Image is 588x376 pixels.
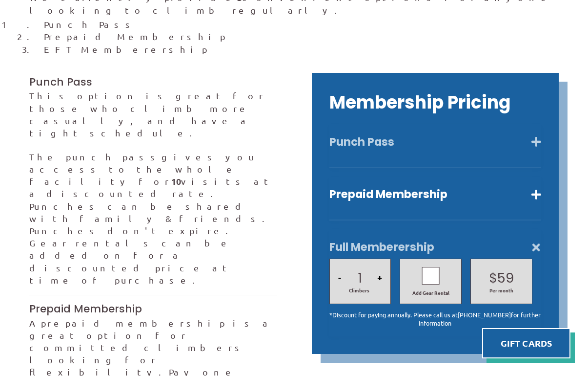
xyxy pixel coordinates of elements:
[29,302,276,316] h3: Prepaid Membership
[29,89,276,139] p: This option is great for those who climb more casually, and have a tight schedule.
[329,90,541,115] h2: Membership Pricing
[329,310,541,328] p: *Discount for paying annually. Please call us at for further information
[171,176,181,187] strong: 10
[44,43,559,55] li: EFT Memberership
[458,310,511,319] a: [PHONE_NUMBER]
[475,269,527,288] h2: $
[374,261,385,294] button: +
[44,30,559,43] li: Prepaid Membership
[480,288,523,294] span: Per month
[335,261,344,294] button: -
[334,269,386,288] h2: 1
[497,269,514,288] p: 59
[29,151,276,286] p: The punch pass
[405,289,457,296] span: Add Gear Rental
[349,288,369,294] span: Climbers
[29,75,276,89] h3: Punch Pass
[29,152,274,285] span: gives you access to the whole facility for visits at a discounted rate. Punches can be shared wit...
[44,18,559,30] li: Punch Pass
